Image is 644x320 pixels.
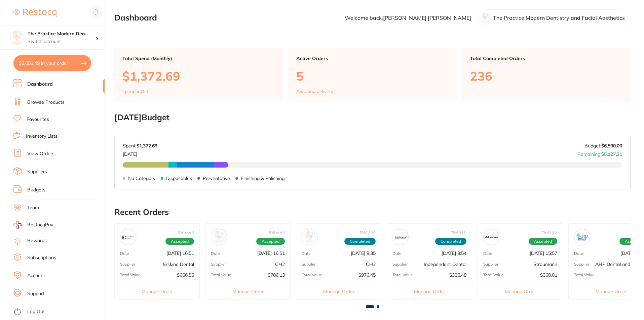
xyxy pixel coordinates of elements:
[296,89,333,94] p: Awaiting delivery
[10,31,24,44] img: The Practice Modern Dentistry and Facial Aesthetics
[122,56,275,61] p: Total Spend (Monthly)
[123,143,157,148] p: Spent:
[449,272,466,278] p: $336.48
[26,133,58,140] a: Inventory Lists
[27,99,65,106] a: Browse Products
[392,262,408,267] p: Supplier
[268,272,285,278] p: $706.13
[122,231,135,243] img: Erskine Dental
[137,143,157,149] strong: $1,372.69
[13,5,56,20] a: Restocq Logo
[27,237,47,244] a: Rewards
[303,231,316,243] img: CH2
[114,48,283,102] a: Total Spend (Monthly)$1,372.69spend inOct
[478,283,563,300] button: Manage Order
[392,273,413,277] p: Total Value
[442,250,466,256] p: [DATE] 8:54
[576,231,589,243] img: AHP Dental and Medical
[211,251,220,256] p: Date
[530,250,557,256] p: [DATE] 15:57
[366,262,376,267] p: CH2
[27,308,45,315] a: Log Out
[541,230,557,235] p: # 94112
[122,89,148,94] p: spend in Oct
[27,150,54,157] a: View Orders
[123,149,157,157] p: [DATE]
[574,273,595,277] p: Total Value
[394,231,407,243] img: Independent Dental
[269,230,285,235] p: # 95393
[213,231,225,243] img: CH2
[256,238,285,245] span: Accepted
[450,230,466,235] p: # 94315
[296,69,449,83] p: 5
[114,113,631,122] h2: [DATE] Budget
[178,230,194,235] p: # 95394
[120,262,135,267] p: Supplier
[540,272,557,278] p: $360.01
[128,176,155,181] p: No Category
[275,262,285,267] p: CH2
[27,255,56,261] a: Subscriptions
[114,208,631,217] h2: Recent Orders
[205,283,290,300] button: Manage Order
[574,251,583,256] p: Date
[358,272,376,278] p: $976.45
[13,221,22,229] img: RestocqPay
[13,307,103,317] button: Log Out
[120,251,129,256] p: Date
[177,272,194,278] p: $666.56
[27,222,53,228] span: RestocqPay
[462,48,631,102] a: Total Completed Orders236
[529,238,557,245] span: Accepted
[257,250,285,256] p: [DATE] 16:51
[574,262,589,267] p: Supplier
[115,283,199,300] button: Manage Order
[577,149,622,157] p: Remaining:
[13,221,53,229] a: RestocqPay
[211,273,231,277] p: Total Value
[211,262,226,267] p: Supplier
[483,251,492,256] p: Date
[296,56,449,61] p: Active Orders
[302,262,317,267] p: Supplier
[288,48,457,102] a: Active Orders5Awaiting delivery
[601,143,622,149] strong: $6,500.00
[122,69,275,83] p: $1,372.69
[302,251,311,256] p: Date
[241,176,285,181] p: Finishing & Polishing
[27,169,47,175] a: Suppliers
[351,250,376,256] p: [DATE] 9:35
[114,13,157,22] h2: Dashboard
[13,9,56,17] img: Restocq Logo
[533,262,557,267] p: Straumann
[392,251,402,256] p: Date
[435,238,466,245] span: Completed
[470,56,622,61] p: Total Completed Orders
[28,38,96,45] p: Switch account
[27,204,39,211] a: Team
[344,238,376,245] span: Completed
[359,230,376,235] p: # 94744
[345,15,471,21] p: Welcome back, [PERSON_NAME] [PERSON_NAME]
[302,273,322,277] p: Total Value
[483,273,504,277] p: Total Value
[13,55,91,71] button: $2,651.49 in your order
[493,15,625,21] p: The Practice Modern Dentistry and Facial Aesthetics
[120,273,141,277] p: Total Value
[27,116,49,123] a: Favourites
[601,151,622,157] strong: $5,127.31
[166,176,192,181] p: Disposables
[485,231,498,243] img: Straumann
[27,290,44,297] a: Support
[424,262,466,267] p: Independent Dental
[163,262,194,267] p: Erskine Dental
[296,283,381,300] button: Manage Order
[27,187,45,193] a: Budgets
[165,238,194,245] span: Accepted
[27,81,53,88] a: Dashboard
[470,69,622,83] p: 236
[27,272,45,279] a: Account
[28,31,96,37] h4: The Practice Modern Dentistry and Facial Aesthetics
[166,250,194,256] p: [DATE] 16:51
